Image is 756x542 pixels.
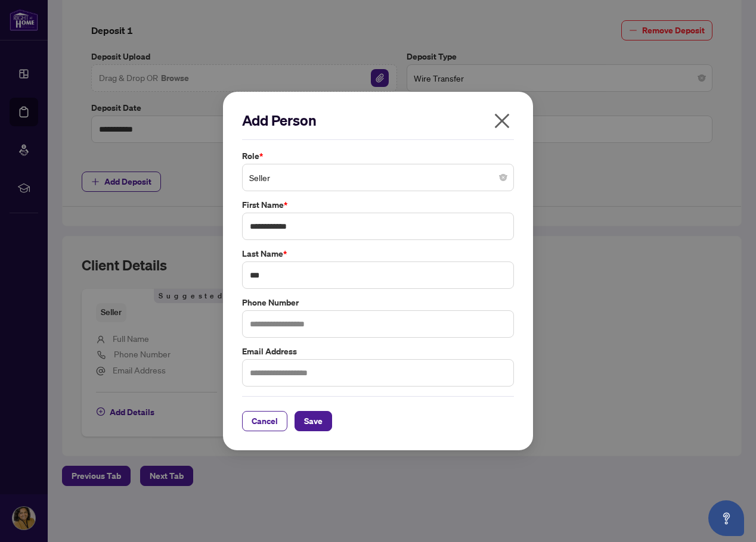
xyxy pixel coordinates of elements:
[242,149,514,163] label: Role
[295,411,332,431] button: Save
[242,411,287,431] button: Cancel
[492,111,512,130] span: close
[249,166,507,189] span: Seller
[500,174,507,181] span: close-circle
[304,412,323,431] span: Save
[242,296,514,309] label: Phone Number
[708,500,744,536] button: Open asap
[242,345,514,358] label: Email Address
[242,111,514,130] h2: Add Person
[242,247,514,260] label: Last Name
[252,412,278,431] span: Cancel
[242,198,514,211] label: First Name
